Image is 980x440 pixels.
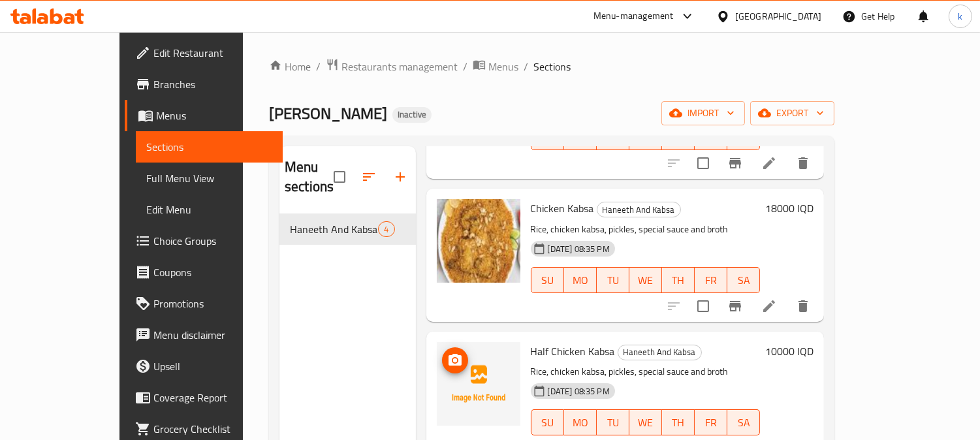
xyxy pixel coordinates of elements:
span: Branches [153,76,273,92]
span: Full Menu View [146,170,273,186]
span: Sections [146,139,273,155]
span: TH [667,271,689,290]
h6: 18000 IQD [765,199,814,217]
button: FR [695,267,727,293]
li: / [316,59,321,74]
a: Coupons [125,257,283,288]
span: Select all sections [326,163,353,191]
p: Rice, chicken kabsa, pickles, special sauce and broth [531,364,761,380]
button: FR [695,409,727,435]
div: [GEOGRAPHIC_DATA] [735,9,821,24]
span: TH [667,128,689,147]
a: Edit Restaurant [125,37,283,69]
span: k [958,9,962,24]
span: SU [537,271,559,290]
span: FR [700,128,722,147]
a: Menus [473,58,518,75]
span: TU [602,271,624,290]
span: SA [733,128,755,147]
span: MO [569,413,592,432]
span: TU [602,128,624,147]
span: Haneeth And Kabsa [618,345,701,360]
div: items [378,221,394,237]
div: Inactive [392,107,432,123]
span: 4 [379,223,394,236]
span: Upsell [153,358,273,374]
h6: 10000 IQD [765,342,814,360]
a: Edit Menu [136,194,283,225]
button: Branch-specific-item [719,291,751,322]
a: Home [269,59,311,74]
span: Grocery Checklist [153,421,273,437]
a: Sections [136,131,283,163]
button: WE [629,409,662,435]
span: Coupons [153,264,273,280]
button: SU [531,409,564,435]
span: Chicken Kabsa [531,198,594,218]
span: TU [602,413,624,432]
a: Branches [125,69,283,100]
a: Coverage Report [125,382,283,413]
span: Restaurants management [341,59,458,74]
div: Haneeth And Kabsa [597,202,681,217]
span: FR [700,271,722,290]
a: Promotions [125,288,283,319]
span: TH [667,413,689,432]
span: Select to update [689,292,717,320]
button: Add section [385,161,416,193]
button: TH [662,409,695,435]
span: Edit Menu [146,202,273,217]
span: WE [635,271,657,290]
span: SA [733,271,755,290]
li: / [463,59,467,74]
button: MO [564,409,597,435]
div: Menu-management [593,8,674,24]
li: / [524,59,528,74]
span: Haneeth And Kabsa [597,202,680,217]
span: SA [733,413,755,432]
span: Promotions [153,296,273,311]
a: Menus [125,100,283,131]
span: MO [569,128,592,147]
span: Select to update [689,149,717,177]
button: SA [727,409,760,435]
a: Restaurants management [326,58,458,75]
button: TU [597,409,629,435]
span: FR [700,413,722,432]
span: Edit Restaurant [153,45,273,61]
span: Menu disclaimer [153,327,273,343]
span: export [761,105,824,121]
p: Rice, chicken kabsa, pickles, special sauce and broth [531,221,761,238]
button: SU [531,267,564,293]
span: Menus [156,108,273,123]
nav: Menu sections [279,208,416,250]
span: Choice Groups [153,233,273,249]
nav: breadcrumb [269,58,834,75]
button: export [750,101,834,125]
a: Full Menu View [136,163,283,194]
span: [DATE] 08:35 PM [543,385,615,398]
button: import [661,101,745,125]
span: SU [537,128,559,147]
span: Coverage Report [153,390,273,405]
div: Haneeth And Kabsa4 [279,213,416,245]
span: SU [537,413,559,432]
h2: Menu sections [285,157,334,196]
a: Edit menu item [761,155,777,171]
button: delete [787,148,819,179]
span: [DATE] 08:35 PM [543,243,615,255]
span: MO [569,271,592,290]
span: import [672,105,735,121]
a: Edit menu item [761,298,777,314]
button: delete [787,291,819,322]
span: Menus [488,59,518,74]
button: SA [727,267,760,293]
img: Half Chicken Kabsa [437,342,520,426]
span: Haneeth And Kabsa [290,221,378,237]
span: Half Chicken Kabsa [531,341,615,361]
span: Inactive [392,109,432,120]
button: upload picture [442,347,468,373]
span: Sections [533,59,571,74]
div: Haneeth And Kabsa [618,345,702,360]
button: Branch-specific-item [719,148,751,179]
